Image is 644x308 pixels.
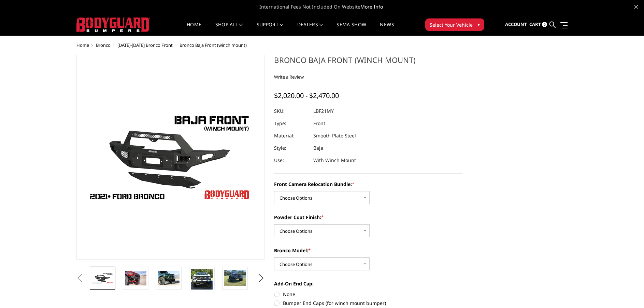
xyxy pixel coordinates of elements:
a: shop all [215,22,243,36]
a: Dealers [297,22,323,36]
dt: Use: [274,154,308,166]
label: None [274,291,462,298]
label: Powder Coat Finish: [274,214,462,221]
a: Bodyguard Ford Bronco [76,55,265,260]
a: More Info [360,3,383,10]
img: Bronco Baja Front (winch mount) [224,270,246,286]
dd: Front [313,117,325,130]
a: SEMA Show [337,22,366,36]
a: Account [505,15,527,34]
dt: Type: [274,117,308,130]
a: Bronco [96,42,111,48]
a: Support [257,22,284,36]
dd: With Winch Mount [313,154,356,166]
label: Add-On End Cap: [274,280,462,287]
button: Next [256,273,266,283]
img: Bronco Baja Front (winch mount) [125,271,146,285]
span: Bronco Baja Front (winch mount) [180,42,247,48]
img: Bronco Baja Front (winch mount) [191,269,213,290]
span: $2,020.00 - $2,470.00 [274,91,339,100]
dd: Baja [313,142,323,154]
dd: Smooth Plate Steel [313,130,356,142]
label: Bumper End Caps (for winch mount bumper) [274,299,462,307]
button: Select Your Vehicle [425,18,484,31]
h1: Bronco Baja Front (winch mount) [274,55,462,70]
a: News [380,22,394,36]
span: Account [505,21,527,27]
a: Cart 0 [529,15,547,34]
span: Select Your Vehicle [430,21,473,28]
a: [DATE]-[DATE] Bronco Front [117,42,173,48]
img: Bronco Baja Front (winch mount) [158,271,180,285]
img: Bodyguard Ford Bronco [92,272,113,284]
dt: Material: [274,130,308,142]
a: Home [187,22,201,36]
img: BODYGUARD BUMPERS [76,17,150,32]
a: Write a Review [274,74,304,80]
dd: LBF21MY [313,105,334,117]
span: Cart [529,21,541,27]
label: Bronco Model: [274,247,462,254]
span: 0 [542,22,547,27]
label: Front Camera Relocation Bundle: [274,180,462,188]
dt: Style: [274,142,308,154]
span: ▾ [477,21,480,28]
dt: SKU: [274,105,308,117]
a: Home [76,42,89,48]
button: Previous [75,273,85,283]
